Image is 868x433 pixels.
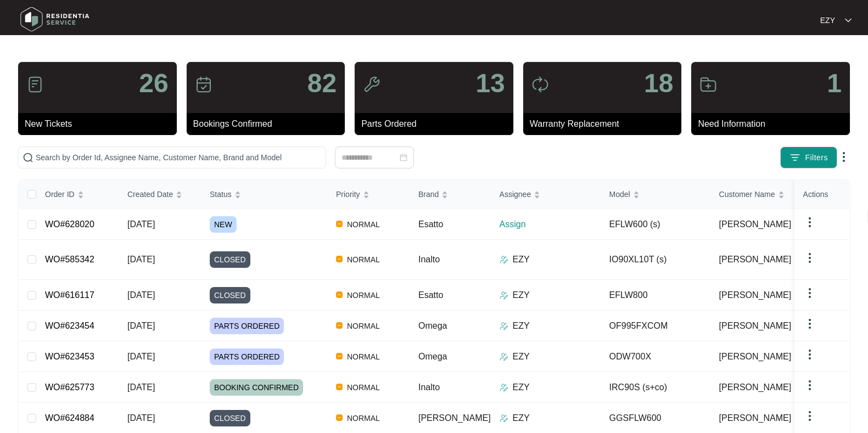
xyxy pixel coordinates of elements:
[820,15,835,26] p: EZY
[23,152,33,163] img: search-icon
[343,381,384,394] span: NORMAL
[127,383,155,392] span: [DATE]
[336,353,343,359] img: Vercel Logo
[780,147,837,168] button: filter iconFilters
[26,76,44,93] img: icon
[601,341,710,372] td: ODW700X
[195,76,212,93] img: icon
[45,290,94,300] a: WO#616117
[719,253,792,266] span: [PERSON_NAME]
[803,317,816,330] img: dropdown arrow
[210,287,250,303] span: CLOSED
[644,70,673,97] p: 18
[601,311,710,341] td: OF995FXCOM
[45,220,94,229] a: WO#628020
[491,180,601,209] th: Assignee
[845,18,852,23] img: dropdown arrow
[127,321,155,330] span: [DATE]
[418,188,439,200] span: Brand
[601,209,710,240] td: EFLW600 (s)
[327,180,410,209] th: Priority
[45,383,94,392] a: WO#625773
[513,289,530,302] p: EZY
[343,319,384,333] span: NORMAL
[500,291,508,300] img: Assigner Icon
[500,352,508,361] img: Assigner Icon
[827,70,842,97] p: 1
[193,117,345,131] p: Bookings Confirmed
[803,379,816,392] img: dropdown arrow
[601,372,710,403] td: IRC90S (s+co)
[513,412,530,425] p: EZY
[45,413,94,423] a: WO#624884
[803,348,816,361] img: dropdown arrow
[25,117,177,131] p: New Tickets
[699,76,717,93] img: icon
[127,255,155,264] span: [DATE]
[794,180,849,209] th: Actions
[698,117,850,131] p: Need Information
[36,151,321,164] input: Search by Order Id, Assignee Name, Customer Name, Brand and Model
[210,188,232,200] span: Status
[45,255,94,264] a: WO#585342
[127,290,155,300] span: [DATE]
[803,216,816,229] img: dropdown arrow
[500,218,601,231] p: Assign
[210,348,284,365] span: PARTS ORDERED
[343,412,384,425] span: NORMAL
[336,256,343,262] img: Vercel Logo
[210,379,303,396] span: BOOKING CONFIRMED
[36,180,119,209] th: Order ID
[418,352,447,361] span: Omega
[210,251,250,268] span: CLOSED
[513,319,530,333] p: EZY
[343,350,384,363] span: NORMAL
[343,218,384,231] span: NORMAL
[719,289,792,302] span: [PERSON_NAME]
[45,321,94,330] a: WO#623454
[609,188,630,200] span: Model
[127,220,155,229] span: [DATE]
[336,188,360,200] span: Priority
[719,218,792,231] span: [PERSON_NAME]
[210,318,284,334] span: PARTS ORDERED
[336,384,343,390] img: Vercel Logo
[601,240,710,280] td: IO90XL10T (s)
[45,352,94,361] a: WO#623453
[719,319,792,333] span: [PERSON_NAME]
[837,150,850,164] img: dropdown arrow
[210,216,237,233] span: NEW
[500,414,508,423] img: Assigner Icon
[307,70,337,97] p: 82
[336,291,343,298] img: Vercel Logo
[803,409,816,423] img: dropdown arrow
[127,352,155,361] span: [DATE]
[363,76,380,93] img: icon
[418,255,440,264] span: Inalto
[803,251,816,265] img: dropdown arrow
[210,410,250,426] span: CLOSED
[343,289,384,302] span: NORMAL
[601,280,710,311] td: EFLW800
[719,412,792,425] span: [PERSON_NAME]
[719,350,792,363] span: [PERSON_NAME]
[719,188,775,200] span: Customer Name
[201,180,327,209] th: Status
[418,220,443,229] span: Esatto
[500,255,508,264] img: Assigner Icon
[601,180,710,209] th: Model
[336,221,343,227] img: Vercel Logo
[45,188,75,200] span: Order ID
[343,253,384,266] span: NORMAL
[336,322,343,329] img: Vercel Logo
[475,70,505,97] p: 13
[361,117,513,131] p: Parts Ordered
[418,321,447,330] span: Omega
[803,286,816,300] img: dropdown arrow
[710,180,820,209] th: Customer Name
[127,188,173,200] span: Created Date
[500,188,531,200] span: Assignee
[531,76,549,93] img: icon
[418,383,440,392] span: Inalto
[119,180,201,209] th: Created Date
